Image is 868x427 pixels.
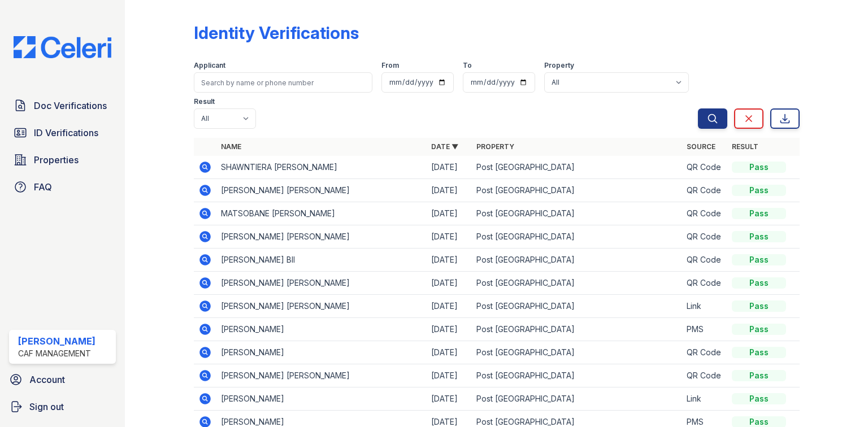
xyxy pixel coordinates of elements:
td: QR Code [682,364,727,387]
span: FAQ [34,180,52,194]
div: CAF Management [18,348,96,359]
td: QR Code [682,272,727,295]
td: [DATE] [427,179,472,202]
a: Doc Verifications [9,94,116,117]
td: [DATE] [427,295,472,318]
div: Pass [732,300,786,312]
td: [PERSON_NAME] [PERSON_NAME] [216,272,427,295]
span: Properties [34,153,79,167]
td: [PERSON_NAME] BII [216,249,427,272]
div: Pass [732,162,786,173]
td: [DATE] [427,249,472,272]
td: QR Code [682,249,727,272]
a: FAQ [9,176,116,198]
span: Account [29,373,65,386]
a: Properties [9,149,116,171]
td: Post [GEOGRAPHIC_DATA] [472,225,682,249]
td: Post [GEOGRAPHIC_DATA] [472,387,682,411]
a: Account [5,368,120,391]
td: [DATE] [427,202,472,225]
td: [DATE] [427,387,472,411]
input: Search by name or phone number [194,72,372,93]
div: Identity Verifications [194,23,359,43]
td: [PERSON_NAME] [216,387,427,411]
td: Post [GEOGRAPHIC_DATA] [472,179,682,202]
td: SHAWNTIERA [PERSON_NAME] [216,156,427,179]
td: [DATE] [427,272,472,295]
a: Property [476,142,514,151]
td: [PERSON_NAME] [216,341,427,364]
div: Pass [732,254,786,265]
td: [PERSON_NAME] [PERSON_NAME] [216,225,427,249]
img: CE_Logo_Blue-a8612792a0a2168367f1c8372b55b34899dd931a85d93a1a3d3e32e68fde9ad4.png [5,36,120,58]
td: QR Code [682,179,727,202]
td: [PERSON_NAME] [216,318,427,341]
td: QR Code [682,202,727,225]
label: Result [194,97,215,106]
td: MATSOBANE [PERSON_NAME] [216,202,427,225]
td: QR Code [682,156,727,179]
div: Pass [732,393,786,404]
a: Sign out [5,395,120,418]
a: ID Verifications [9,121,116,144]
label: From [381,61,399,70]
div: Pass [732,231,786,242]
div: [PERSON_NAME] [18,334,96,348]
a: Result [732,142,758,151]
td: [PERSON_NAME] [PERSON_NAME] [216,364,427,387]
td: Post [GEOGRAPHIC_DATA] [472,202,682,225]
td: Link [682,295,727,318]
td: [DATE] [427,341,472,364]
div: Pass [732,324,786,335]
label: Applicant [194,61,225,70]
span: Sign out [29,400,64,413]
span: Doc Verifications [34,99,107,112]
div: Pass [732,277,786,289]
td: [DATE] [427,225,472,249]
td: Post [GEOGRAPHIC_DATA] [472,318,682,341]
td: Post [GEOGRAPHIC_DATA] [472,341,682,364]
div: Pass [732,370,786,381]
div: Pass [732,347,786,358]
span: ID Verifications [34,126,98,140]
label: To [463,61,472,70]
td: Post [GEOGRAPHIC_DATA] [472,249,682,272]
div: Pass [732,185,786,196]
a: Date ▼ [431,142,458,151]
td: Post [GEOGRAPHIC_DATA] [472,364,682,387]
td: [DATE] [427,318,472,341]
td: QR Code [682,341,727,364]
td: [DATE] [427,156,472,179]
a: Name [221,142,241,151]
td: [PERSON_NAME] [PERSON_NAME] [216,179,427,202]
td: Link [682,387,727,411]
a: Source [687,142,715,151]
td: [PERSON_NAME] [PERSON_NAME] [216,295,427,318]
td: Post [GEOGRAPHIC_DATA] [472,156,682,179]
td: PMS [682,318,727,341]
td: QR Code [682,225,727,249]
label: Property [544,61,574,70]
td: Post [GEOGRAPHIC_DATA] [472,295,682,318]
td: [DATE] [427,364,472,387]
td: Post [GEOGRAPHIC_DATA] [472,272,682,295]
div: Pass [732,208,786,219]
